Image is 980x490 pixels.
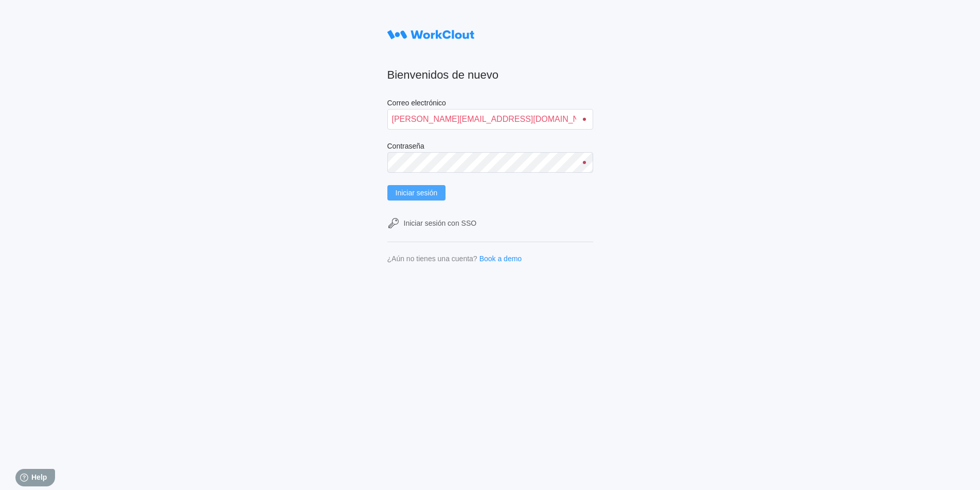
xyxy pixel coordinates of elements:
[479,255,522,263] a: Book a demo
[387,142,593,152] label: Contraseña
[387,99,593,109] label: Correo electrónico
[396,189,438,196] span: Iniciar sesión
[387,217,593,229] a: Iniciar sesión con SSO
[387,109,593,130] input: Enter your email
[404,219,477,227] div: Iniciar sesión con SSO
[387,185,446,201] button: Iniciar sesión
[387,68,593,82] h2: Bienvenidos de nuevo
[387,255,477,263] div: ¿Aún no tienes una cuenta?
